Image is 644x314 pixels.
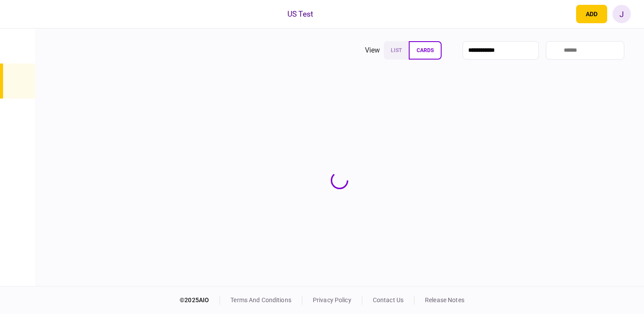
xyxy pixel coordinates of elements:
[409,41,442,60] button: cards
[373,296,403,303] a: contact us
[287,8,314,20] div: US Test
[180,296,220,305] div: © 2025 AIO
[230,296,291,303] a: terms and conditions
[391,47,402,53] span: list
[425,296,464,303] a: release notes
[313,296,351,303] a: privacy policy
[417,47,434,53] span: cards
[384,41,409,60] button: list
[612,5,631,23] button: J
[576,5,607,23] button: open adding identity options
[365,45,380,56] div: view
[552,5,571,23] button: open notifications list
